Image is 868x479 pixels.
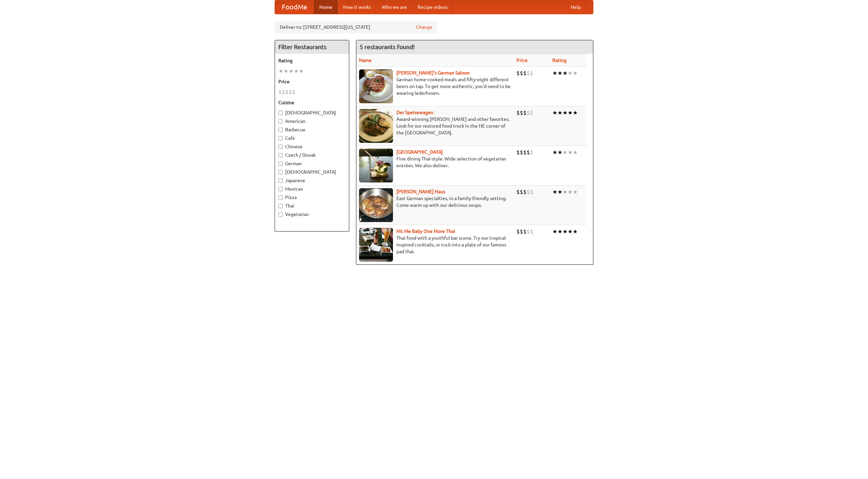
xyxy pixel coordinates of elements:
input: Mexican [278,187,283,191]
li: ★ [552,149,557,156]
li: ★ [573,109,578,116]
img: speisewagen.jpg [359,109,393,143]
li: $ [285,88,289,96]
li: ★ [552,69,557,77]
label: Vegetarian [278,211,346,218]
li: ★ [552,188,557,196]
a: [PERSON_NAME] Haus [396,189,445,194]
li: $ [289,88,292,96]
li: $ [523,69,527,77]
li: $ [516,149,520,156]
input: [DEMOGRAPHIC_DATA] [278,170,283,174]
ng-pluralize: 5 restaurants found! [360,44,415,50]
input: Vegetarian [278,212,283,217]
a: Rating [552,58,567,63]
li: $ [527,228,530,235]
li: ★ [557,188,563,196]
li: ★ [563,188,568,196]
img: kohlhaus.jpg [359,188,393,222]
a: Who we are [376,0,412,14]
a: Recipe videos [412,0,453,14]
a: Change [416,24,432,30]
a: Home [314,0,338,14]
li: ★ [289,67,294,75]
li: $ [523,188,527,196]
label: Japanese [278,177,346,184]
li: ★ [294,67,299,75]
li: ★ [568,188,573,196]
li: ★ [557,228,563,235]
p: Thai food with a youthful bar scene. Try our tropical inspired cocktails, or tuck into a plate of... [359,235,511,255]
li: $ [292,88,295,96]
p: German home-cooked meals and fifty-eight different beers on tap. To get more authentic, you'd nee... [359,76,511,96]
li: $ [516,69,520,77]
li: ★ [563,149,568,156]
div: Deliver to: [STREET_ADDRESS][US_STATE] [275,21,437,33]
li: $ [530,109,533,116]
label: Mexican [278,186,346,192]
li: ★ [568,69,573,77]
input: Barbecue [278,128,283,132]
label: Cafe [278,135,346,141]
li: $ [520,69,523,77]
li: $ [520,149,523,156]
input: German [278,161,283,166]
li: ★ [568,109,573,116]
label: Thai [278,202,346,209]
input: [DEMOGRAPHIC_DATA] [278,111,283,115]
li: ★ [557,109,563,116]
li: $ [530,149,533,156]
li: $ [523,228,527,235]
label: Chinese [278,143,346,150]
a: Price [516,58,528,63]
li: ★ [563,109,568,116]
input: Thai [278,204,283,208]
li: ★ [573,228,578,235]
li: ★ [563,228,568,235]
h5: Rating [278,57,346,64]
li: ★ [568,149,573,156]
li: $ [516,109,520,116]
li: ★ [573,149,578,156]
li: ★ [552,109,557,116]
label: Barbecue [278,126,346,133]
li: ★ [563,69,568,77]
li: $ [516,228,520,235]
input: American [278,119,283,124]
input: Japanese [278,178,283,183]
input: Pizza [278,195,283,200]
li: $ [527,188,530,196]
li: $ [523,149,527,156]
b: Der Speisewagen [396,110,433,115]
li: $ [520,109,523,116]
a: Hit Me Baby One More Thai [396,228,455,234]
h5: Cuisine [278,99,346,106]
a: [GEOGRAPHIC_DATA] [396,149,443,155]
img: babythai.jpg [359,228,393,262]
li: ★ [299,67,304,75]
li: ★ [573,188,578,196]
li: $ [527,69,530,77]
label: German [278,160,346,167]
li: ★ [278,67,283,75]
p: Fine dining Thai-style. Wide selection of vegetarian entrées. We also deliver. [359,155,511,169]
li: $ [278,88,282,96]
li: $ [530,188,533,196]
a: [PERSON_NAME]'s German Saloon [396,70,470,75]
a: Help [565,0,586,14]
li: ★ [557,149,563,156]
label: [DEMOGRAPHIC_DATA] [278,169,346,175]
p: East German specialties, in a family-friendly setting. Come warm up with our delicious soups. [359,195,511,209]
input: Chinese [278,145,283,149]
li: ★ [552,228,557,235]
li: ★ [283,67,289,75]
a: How it works [338,0,376,14]
li: $ [527,109,530,116]
input: Czech / Slovak [278,153,283,157]
h5: Price [278,78,346,85]
h4: Filter Restaurants [275,40,349,54]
